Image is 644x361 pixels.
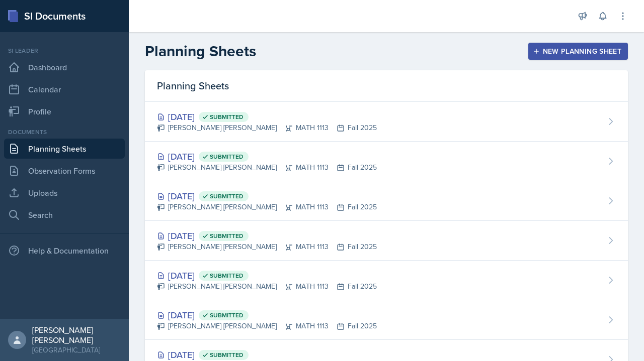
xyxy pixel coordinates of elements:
a: Observation Forms [4,161,125,181]
a: Planning Sheets [4,139,125,159]
div: [PERSON_NAME] [PERSON_NAME] [32,325,121,345]
div: [DATE] [157,110,377,124]
span: Submitted [210,192,244,200]
a: [DATE] Submitted [PERSON_NAME] [PERSON_NAME]MATH 1113Fall 2025 [145,181,628,221]
a: Uploads [4,183,125,203]
a: Search [4,205,125,225]
div: [PERSON_NAME] [PERSON_NAME] MATH 1113 Fall 2025 [157,202,377,212]
span: Submitted [210,113,244,121]
span: Submitted [210,351,244,359]
a: [DATE] Submitted [PERSON_NAME] [PERSON_NAME]MATH 1113Fall 2025 [145,102,628,142]
div: [PERSON_NAME] [PERSON_NAME] MATH 1113 Fall 2025 [157,321,377,331]
div: Help & Documentation [4,240,125,261]
div: [PERSON_NAME] [PERSON_NAME] MATH 1113 Fall 2025 [157,162,377,173]
span: Submitted [210,232,244,240]
div: New Planning Sheet [535,47,621,55]
div: [DATE] [157,308,377,322]
span: Submitted [210,272,244,280]
h2: Planning Sheets [145,42,256,60]
a: [DATE] Submitted [PERSON_NAME] [PERSON_NAME]MATH 1113Fall 2025 [145,300,628,340]
a: Profile [4,101,125,122]
div: [DATE] [157,229,377,243]
a: Calendar [4,79,125,99]
div: Si leader [4,46,125,55]
span: Submitted [210,311,244,319]
div: Planning Sheets [145,70,628,102]
div: [GEOGRAPHIC_DATA] [32,345,121,355]
div: [DATE] [157,150,377,163]
div: [DATE] [157,189,377,203]
button: New Planning Sheet [528,43,628,60]
div: [PERSON_NAME] [PERSON_NAME] MATH 1113 Fall 2025 [157,123,377,133]
div: [PERSON_NAME] [PERSON_NAME] MATH 1113 Fall 2025 [157,281,377,292]
a: [DATE] Submitted [PERSON_NAME] [PERSON_NAME]MATH 1113Fall 2025 [145,261,628,300]
div: Documents [4,128,125,137]
a: [DATE] Submitted [PERSON_NAME] [PERSON_NAME]MATH 1113Fall 2025 [145,142,628,181]
a: [DATE] Submitted [PERSON_NAME] [PERSON_NAME]MATH 1113Fall 2025 [145,221,628,261]
a: Dashboard [4,57,125,77]
span: Submitted [210,153,244,161]
div: [DATE] [157,269,377,282]
div: [PERSON_NAME] [PERSON_NAME] MATH 1113 Fall 2025 [157,242,377,252]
